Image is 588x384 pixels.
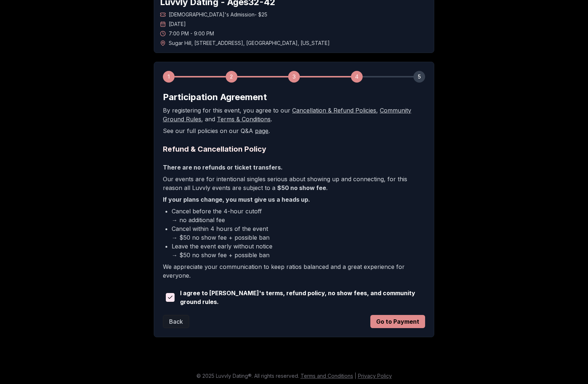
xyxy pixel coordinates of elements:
[292,107,376,114] a: Cancellation & Refund Policies
[277,184,326,191] b: $50 no show fee
[163,163,425,172] p: There are no refunds or ticket transfers.
[172,224,425,242] li: Cancel within 4 hours of the event → $50 no show fee + possible ban
[226,71,237,83] div: 2
[355,373,356,379] span: |
[169,11,267,18] span: [DEMOGRAPHIC_DATA]'s Admission - $25
[255,127,268,134] a: page
[163,315,189,328] button: Back
[169,20,186,28] span: [DATE]
[169,39,330,47] span: Sugar Hill , [STREET_ADDRESS] , [GEOGRAPHIC_DATA] , [US_STATE]
[163,71,175,83] div: 1
[163,126,425,135] p: See our full policies on our Q&A .
[217,115,271,123] a: Terms & Conditions
[163,106,425,123] p: By registering for this event, you agree to our , , and .
[172,207,425,224] li: Cancel before the 4-hour cutoff → no additional fee
[172,242,425,259] li: Leave the event early without notice → $50 no show fee + possible ban
[351,71,363,83] div: 4
[180,289,425,306] span: I agree to [PERSON_NAME]'s terms, refund policy, no show fees, and community ground rules.
[301,373,353,379] a: Terms and Conditions
[288,71,300,83] div: 3
[358,373,392,379] a: Privacy Policy
[163,195,425,204] p: If your plans change, you must give us a heads up.
[413,71,425,83] div: 5
[169,30,214,37] span: 7:00 PM - 9:00 PM
[163,144,425,154] h2: Refund & Cancellation Policy
[370,315,425,328] button: Go to Payment
[163,91,425,103] h2: Participation Agreement
[163,262,425,280] p: We appreciate your communication to keep ratios balanced and a great experience for everyone.
[163,175,425,192] p: Our events are for intentional singles serious about showing up and connecting, for this reason a...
